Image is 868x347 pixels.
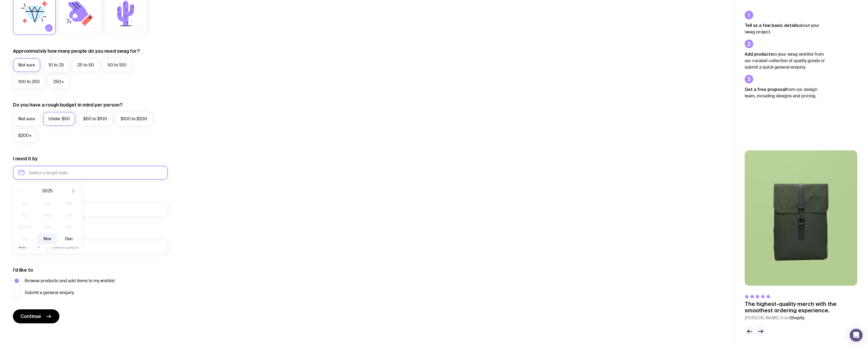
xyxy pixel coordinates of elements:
label: I need it by [13,155,38,162]
strong: Tell us a few basic details [745,23,799,28]
label: I’d like to [13,267,33,273]
label: 50 to 100 [102,58,132,72]
p: to your swag wishlist from our curated collection of quality goods or submit a quick general enqu... [745,51,825,70]
span: Shopify [790,315,804,321]
label: 25 to 50 [72,58,99,72]
span: +61 [18,240,27,254]
button: Dec [59,233,79,244]
label: Approximately how many people do you need swag for? [13,48,140,54]
span: 2025 [42,188,53,194]
button: [DATE] [16,222,35,232]
label: Not sure [13,58,40,72]
button: May [37,210,57,221]
span: Browse products and add items to my wishlist [25,278,115,284]
button: Mar [59,198,79,209]
div: Search for option [13,240,47,254]
button: Apr [16,210,35,221]
span: Continue [20,313,41,320]
label: 100 to 250 [13,75,45,89]
input: 0400123456 [47,240,168,254]
label: $100 to $200 [115,112,153,126]
label: Under $50 [43,112,75,126]
cite: [PERSON_NAME] from [745,315,857,321]
button: Oct [16,233,35,244]
button: Jun [59,210,79,221]
p: The highest-quality merch with the smoothest ordering experience. [745,301,857,314]
strong: Get a free proposal [745,87,786,92]
button: Sep [59,222,79,232]
strong: Add products [745,52,773,56]
button: Jan [16,198,35,209]
p: about your swag project. [745,22,825,35]
button: Continue [13,309,59,323]
label: 10 to 25 [43,58,69,72]
p: from our design team, including designs and pricing. [745,86,825,99]
label: Do you have a rough budget in mind per person? [13,102,123,108]
input: Search for option [27,240,35,254]
label: $50 to $100 [78,112,113,126]
input: Select a target date [13,166,168,180]
button: Nov [37,233,57,244]
label: 250+ [48,75,70,89]
button: Aug [37,222,57,232]
label: $200+ [13,129,37,143]
button: Feb [37,198,57,209]
div: Open Intercom Messenger [850,329,863,342]
input: you@email.com [13,203,168,217]
span: Submit a general enquiry [25,289,74,296]
label: Not sure [13,112,40,126]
